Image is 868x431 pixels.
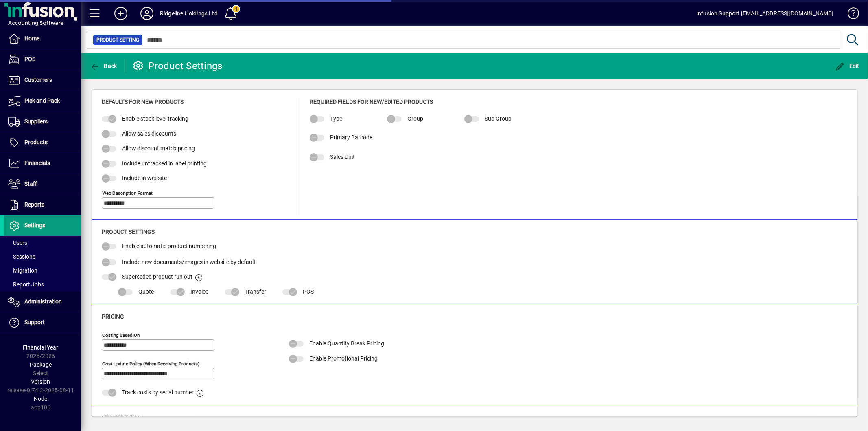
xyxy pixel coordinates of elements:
[134,6,160,21] button: Profile
[31,378,50,385] span: Version
[122,273,192,280] span: Superseded product run out
[330,134,372,141] span: Primary Barcode
[88,59,119,73] button: Back
[309,355,378,362] span: Enable Promotional Pricing
[34,396,48,402] span: Node
[4,292,81,312] a: Administration
[8,240,27,246] span: Users
[122,259,256,265] span: Include new documents/images in website by default
[485,115,512,122] span: Sub Group
[330,154,355,160] span: Sales Unit
[4,312,81,333] a: Support
[835,63,860,69] span: Edit
[4,112,81,132] a: Suppliers
[4,174,81,194] a: Staff
[102,332,140,338] mat-label: Costing Based on
[160,7,218,20] div: Ridgeline Holdings Ltd
[102,99,184,105] span: Defaults for new products
[245,288,266,295] span: Transfer
[190,288,208,295] span: Invoice
[138,288,154,295] span: Quote
[24,139,48,145] span: Products
[102,361,199,367] mat-label: Cost Update Policy (when receiving products)
[4,195,81,215] a: Reports
[122,160,207,167] span: Include untracked in label printing
[108,6,134,21] button: Add
[303,288,314,295] span: POS
[696,7,833,20] div: Infusion Support [EMAIL_ADDRESS][DOMAIN_NAME]
[81,59,126,73] app-page-header-button: Back
[30,361,52,368] span: Package
[24,77,52,83] span: Customers
[4,153,81,174] a: Financials
[122,115,188,122] span: Enable stock level tracking
[4,264,81,277] a: Migration
[102,229,155,235] span: Product Settings
[4,91,81,111] a: Pick and Pack
[24,97,60,104] span: Pick and Pack
[24,222,45,229] span: Settings
[122,130,176,137] span: Allow sales discounts
[90,63,117,69] span: Back
[4,49,81,70] a: POS
[24,201,44,208] span: Reports
[122,175,167,181] span: Include in website
[23,344,59,351] span: Financial Year
[330,115,342,122] span: Type
[102,313,124,320] span: Pricing
[24,160,50,166] span: Financials
[309,340,384,347] span: Enable Quantity Break Pricing
[4,70,81,90] a: Customers
[407,115,423,122] span: Group
[122,145,195,152] span: Allow discount matrix pricing
[24,56,35,62] span: POS
[842,2,858,28] a: Knowledge Base
[310,99,433,105] span: Required Fields for New/Edited Products
[24,118,48,125] span: Suppliers
[24,319,45,325] span: Support
[102,414,141,421] span: Stock Levels
[24,298,62,305] span: Administration
[8,267,37,274] span: Migration
[24,35,39,42] span: Home
[4,29,81,49] a: Home
[102,190,153,196] mat-label: Web Description Format
[4,236,81,250] a: Users
[122,389,194,396] span: Track costs by serial number
[4,132,81,153] a: Products
[132,59,223,73] div: Product Settings
[96,36,139,44] span: Product Setting
[8,281,44,288] span: Report Jobs
[24,180,37,187] span: Staff
[122,243,216,249] span: Enable automatic product numbering
[4,277,81,291] a: Report Jobs
[8,253,35,260] span: Sessions
[4,250,81,264] a: Sessions
[833,59,862,73] button: Edit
